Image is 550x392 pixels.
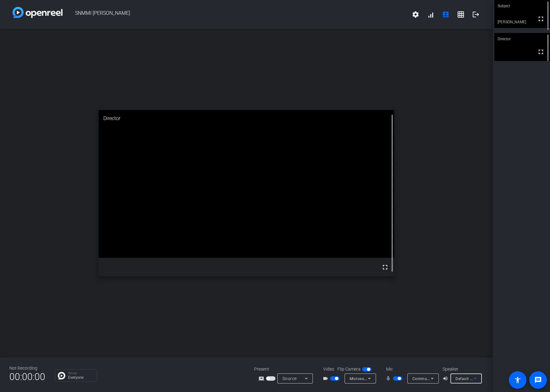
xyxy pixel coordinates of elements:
[412,11,419,18] mat-icon: settings
[282,376,297,381] span: Source
[537,48,545,56] mat-icon: fullscreen
[423,7,438,22] button: signal_cellular_alt
[63,7,408,22] span: SNMMI [PERSON_NAME]
[442,11,449,18] mat-icon: account_box
[514,376,521,384] mat-icon: accessibility
[323,375,330,382] mat-icon: videocam_outline
[337,366,361,373] span: Flip Camera
[68,372,94,375] p: Group
[534,376,542,384] mat-icon: message
[472,11,480,18] mat-icon: logout
[68,376,94,379] p: Everyone
[350,376,424,381] span: Microsoft LifeCam VX-5000 (045e:0728)
[455,376,541,381] span: Default - DELL U4320Q (Intel(R) Display Audio)
[385,375,393,382] mat-icon: mic_none
[99,110,394,127] div: Director
[494,33,550,45] div: Director
[254,366,317,373] div: Present
[9,365,45,372] div: Not Recording
[537,15,545,23] mat-icon: fullscreen
[380,366,443,373] div: Mic
[443,375,450,382] mat-icon: volume_up
[457,11,465,18] mat-icon: grid_on
[9,369,45,384] span: 00:00:00
[13,7,63,18] img: white-gradient.svg
[323,366,334,373] span: Video
[58,372,65,379] img: Chat Icon
[259,375,266,382] mat-icon: screen_share_outline
[443,366,480,373] div: Speaker
[381,263,389,271] mat-icon: fullscreen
